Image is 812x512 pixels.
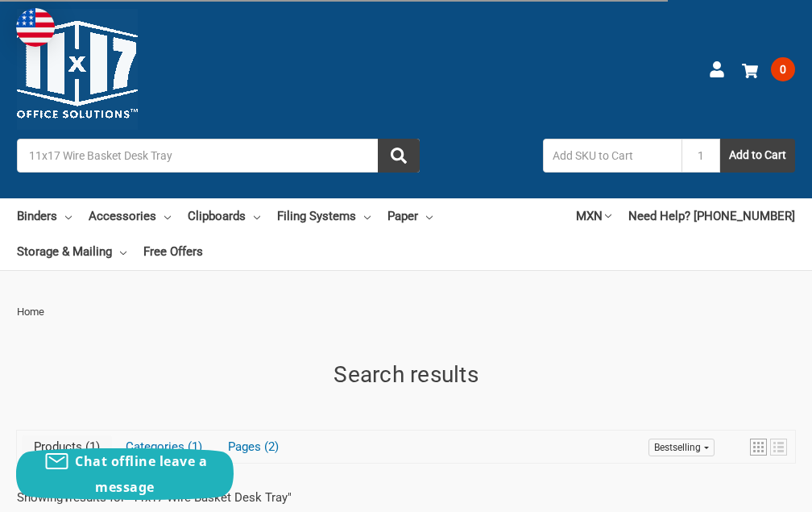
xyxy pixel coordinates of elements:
a: Binders [17,198,72,234]
a: Paper [387,198,433,234]
h1: Search results [17,358,795,392]
a: 0 [742,48,795,90]
button: Add to Cart [720,139,795,173]
span: 1 [82,439,100,454]
button: Chat offline leave a message [16,448,234,500]
a: Accessories [89,198,171,234]
input: Add SKU to Cart [543,139,681,173]
input: Search by keyword, brand or SKU [17,139,420,173]
a: View Products Tab [22,435,112,458]
a: Clipboards [188,198,260,234]
span: 0 [771,57,795,81]
a: View Categories Tab [114,435,214,458]
span: 2 [261,439,279,454]
span: Bestselling [654,442,701,453]
a: View grid mode [750,439,767,456]
img: 11x17.com [17,9,138,130]
a: View list mode [770,439,787,456]
iframe: Google Customer Reviews [679,468,812,512]
span: Home [17,306,44,318]
a: Free Offers [143,234,203,269]
a: MXN [576,198,611,234]
a: View Pages Tab [216,435,291,458]
img: duty and tax information for United States [16,8,55,47]
a: Need Help? [PHONE_NUMBER] [628,198,795,234]
span: 1 [184,439,202,454]
a: Storage & Mailing [17,234,126,269]
a: Filing Systems [277,198,371,234]
a: Sort options [648,439,715,456]
span: Chat offline leave a message [75,452,207,496]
